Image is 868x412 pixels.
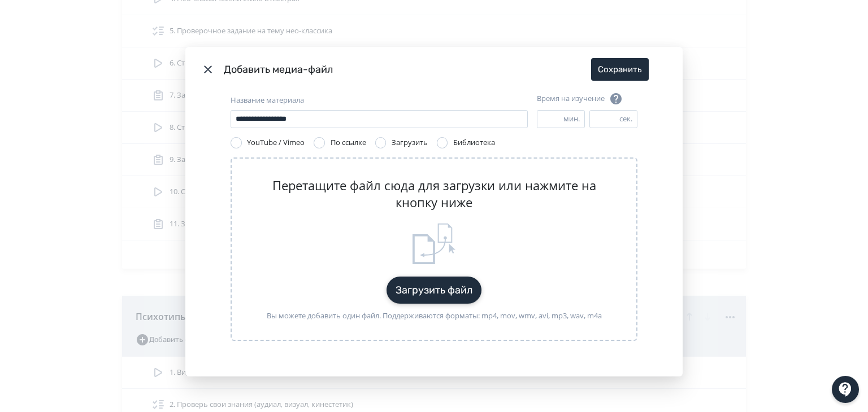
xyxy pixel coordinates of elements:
[387,277,481,304] button: Загрузить файл
[250,177,618,212] div: Перетащите файл сюда для загрузки или нажмите на кнопку ниже
[224,62,591,77] div: Добавить медиа-файл
[453,137,495,148] div: Библиотека
[591,58,649,81] button: Сохранить
[231,95,304,106] label: Название материала
[563,113,584,125] div: мин.
[537,92,623,106] div: Время на изучение
[185,47,683,376] div: Modal
[392,137,428,148] div: Загрузить
[331,137,366,148] div: По ссылке
[619,113,637,125] div: сек.
[247,137,305,148] div: YouTube / Vimeo
[267,310,602,322] div: Вы можете добавить один файл. Поддерживаются форматы: mp4, mov, wmv, avi, mp3, wav, m4a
